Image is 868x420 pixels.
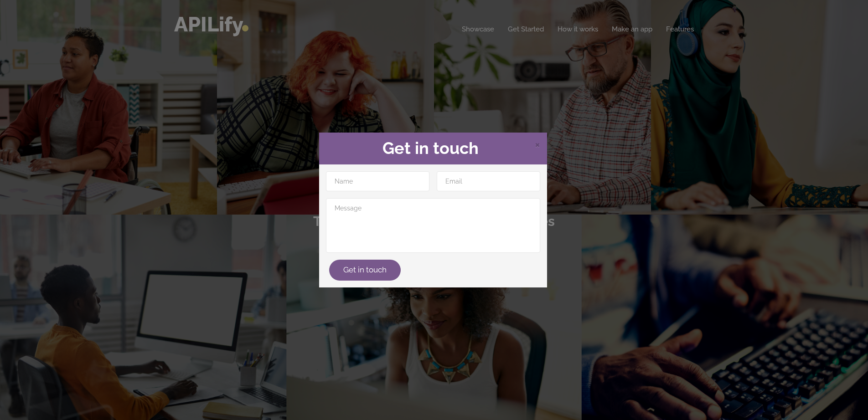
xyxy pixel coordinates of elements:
span: × [535,137,540,151]
button: Get in touch [329,260,401,281]
h2: Get in touch [326,139,540,158]
input: Email [437,171,540,191]
input: Name [326,171,429,191]
span: Close [535,138,540,150]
